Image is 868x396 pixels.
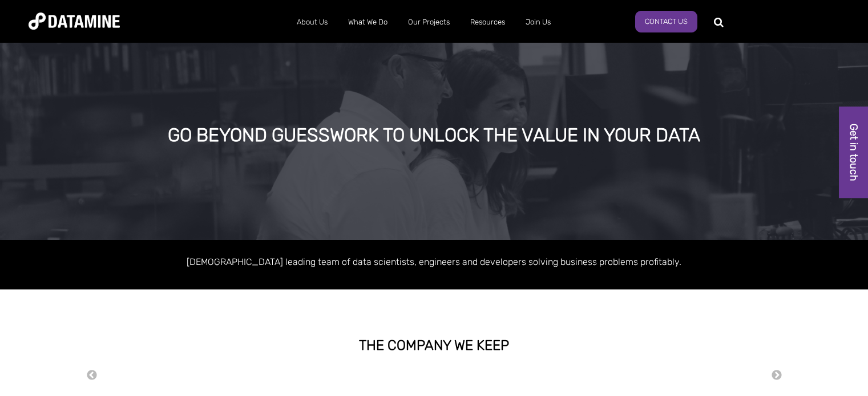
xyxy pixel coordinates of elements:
div: GO BEYOND GUESSWORK TO UNLOCK THE VALUE IN YOUR DATA [102,125,767,146]
button: Previous [86,369,98,382]
a: Resources [460,7,515,37]
img: Datamine [29,13,120,30]
a: Get in touch [839,107,868,198]
a: Our Projects [398,7,460,37]
a: Contact Us [635,11,697,32]
p: [DEMOGRAPHIC_DATA] leading team of data scientists, engineers and developers solving business pro... [109,254,760,270]
a: What We Do [338,7,398,37]
button: Next [771,369,782,382]
a: About Us [286,7,338,37]
strong: THE COMPANY WE KEEP [359,337,509,353]
a: Join Us [515,7,561,37]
